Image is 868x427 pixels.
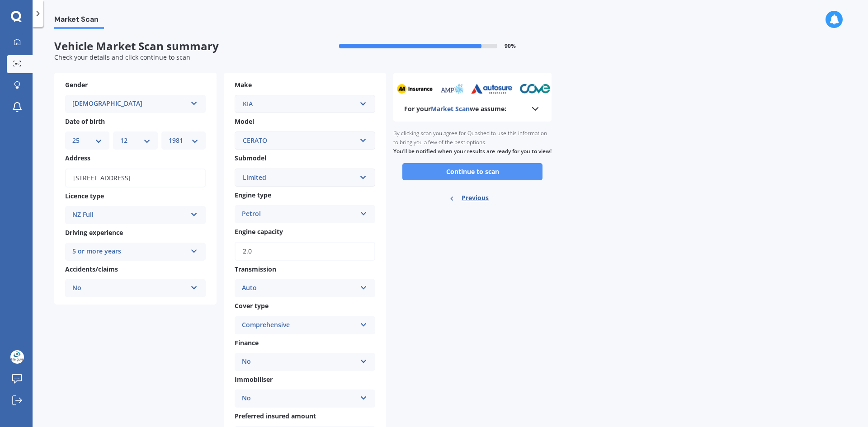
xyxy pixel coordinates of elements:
div: 5 or more years [72,246,187,257]
img: a4325d1ed252da9484c63db83c50187a [10,350,24,364]
span: Engine type [235,191,271,199]
div: No [242,357,356,367]
div: KIA [243,99,356,109]
button: Continue to scan [402,163,542,180]
img: aa_sm.webp [396,84,433,94]
span: Submodel [235,154,266,163]
span: Vehicle Market Scan summary [54,40,303,53]
span: Gender [65,80,88,89]
span: Transmission [235,265,276,273]
img: amp_sm.png [439,84,464,94]
span: Engine capacity [235,227,283,236]
div: Limited [243,173,356,183]
div: [DEMOGRAPHIC_DATA] [72,99,187,109]
span: Make [235,80,252,89]
span: Licence type [65,192,104,200]
input: e.g. 1.8 [235,242,375,261]
img: autosure_sm.webp [471,84,513,94]
div: NZ Full [72,210,187,221]
span: 90 % [505,43,516,49]
span: Previous [462,191,489,205]
b: You’ll be notified when your results are ready for you to view! [393,147,552,155]
span: Driving experience [65,228,123,237]
div: Auto [242,283,356,294]
span: Finance [235,338,259,347]
b: For your we assume: [404,104,506,113]
span: Immobiliser [235,375,273,384]
span: Address [65,154,90,163]
div: By clicking scan you agree for Quashed to use this information to bring you a few of the best opt... [393,122,552,163]
span: Market Scan [431,104,470,113]
div: No [72,283,187,294]
span: Date of birth [65,117,105,126]
span: Cover type [235,302,269,310]
span: Check your details and click continue to scan [54,53,190,61]
span: Model [235,117,254,126]
img: cove_sm.webp [519,84,551,94]
span: Market Scan [54,15,104,27]
span: Preferred insured amount [235,412,316,420]
div: No [242,393,356,404]
span: Accidents/claims [65,265,118,273]
div: Petrol [242,209,356,220]
div: Comprehensive [242,320,356,331]
div: CERATO [243,136,356,145]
